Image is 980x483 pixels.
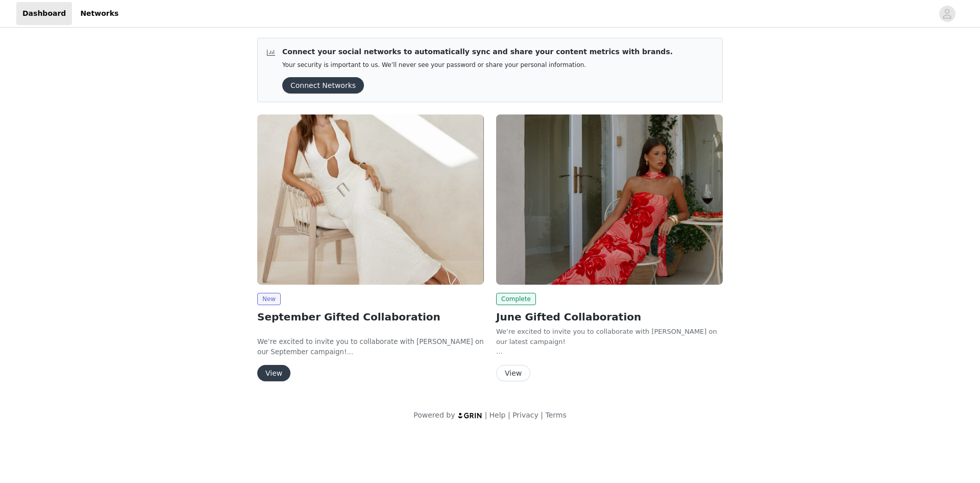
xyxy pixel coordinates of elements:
[257,293,281,305] span: New
[457,412,483,419] img: logo
[512,411,538,419] a: Privacy
[282,47,673,57] p: Connect your social networks to automatically sync and share your content metrics with brands.
[257,338,484,356] span: We’re excited to invite you to collaborate with [PERSON_NAME] on our September campaign!
[496,327,723,347] div: We’re excited to invite you to collaborate with [PERSON_NAME] on our latest campaign!
[282,77,364,94] button: Connect Networks
[282,61,673,69] p: Your security is important to us. We’ll never see your password or share your personal information.
[257,365,290,381] button: View
[496,370,530,377] a: View
[496,293,536,305] span: Complete
[942,6,952,22] div: avatar
[257,309,484,325] h2: September Gifted Collaboration
[541,411,543,419] span: |
[496,309,723,325] h2: June Gifted Collaboration
[413,411,455,419] span: Powered by
[508,411,510,419] span: |
[74,2,125,25] a: Networks
[496,365,530,381] button: View
[545,411,566,419] a: Terms
[485,411,487,419] span: |
[257,114,484,285] img: Peppermayo EU
[16,2,72,25] a: Dashboard
[257,370,290,377] a: View
[489,411,506,419] a: Help
[496,114,723,285] img: Peppermayo AUS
